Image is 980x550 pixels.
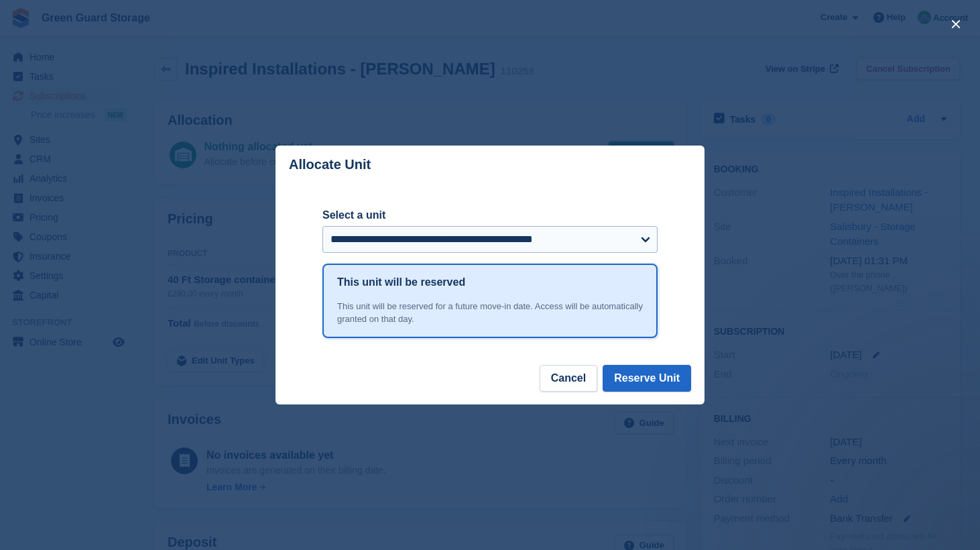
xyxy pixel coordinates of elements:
[337,274,465,290] h1: This unit will be reserved
[322,207,658,223] label: Select a unit
[945,13,967,35] button: close
[540,365,597,392] button: Cancel
[337,300,643,326] div: This unit will be reserved for a future move-in date. Access will be automatically granted on tha...
[603,365,691,392] button: Reserve Unit
[289,157,371,172] p: Allocate Unit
